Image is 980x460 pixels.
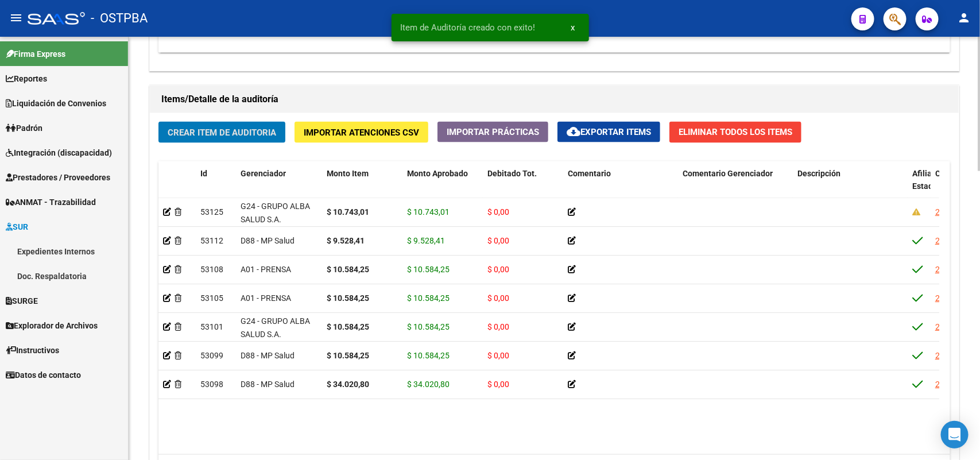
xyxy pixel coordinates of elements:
[483,161,563,212] datatable-header-cell: Debitado Tot.
[6,48,65,60] span: Firma Express
[562,17,584,38] button: x
[908,161,931,212] datatable-header-cell: Afiliado Estado
[161,90,947,109] h1: Items/Detalle de la auditoría
[793,161,908,212] datatable-header-cell: Descripción
[327,265,369,274] strong: $ 10.584,25
[6,72,47,85] span: Reportes
[957,11,971,25] mat-icon: person
[437,122,548,142] button: Importar Prácticas
[158,122,285,143] button: Crear Item de Auditoria
[200,380,223,389] span: 53098
[557,122,660,142] button: Exportar Items
[407,351,450,360] span: $ 10.584,25
[327,380,369,389] strong: $ 34.020,80
[295,122,428,143] button: Importar Atenciones CSV
[200,293,223,303] span: 53105
[327,236,365,245] strong: $ 9.528,41
[6,196,96,208] span: ANMAT - Trazabilidad
[941,421,969,449] div: Open Intercom Messenger
[91,6,148,31] span: - OSTPBA
[487,265,509,274] span: $ 0,00
[678,161,793,212] datatable-header-cell: Comentario Gerenciador
[168,127,276,138] span: Crear Item de Auditoria
[241,380,295,389] span: D88 - MP Salud
[236,161,322,212] datatable-header-cell: Gerenciador
[241,351,295,360] span: D88 - MP Salud
[407,169,468,178] span: Monto Aprobado
[571,22,575,33] span: x
[6,146,112,159] span: Integración (discapacidad)
[241,293,291,303] span: A01 - PRENSA
[797,169,840,178] span: Descripción
[241,169,286,178] span: Gerenciador
[407,207,450,217] span: $ 10.743,01
[487,207,509,217] span: $ 0,00
[402,161,483,212] datatable-header-cell: Monto Aprobado
[241,265,291,274] span: A01 - PRENSA
[6,122,42,134] span: Padrón
[327,351,369,360] strong: $ 10.584,25
[407,293,450,303] span: $ 10.584,25
[327,207,369,217] strong: $ 10.743,01
[487,293,509,303] span: $ 0,00
[563,161,678,212] datatable-header-cell: Comentario
[6,344,59,357] span: Instructivos
[447,127,539,137] span: Importar Prácticas
[200,351,223,360] span: 53099
[200,169,207,178] span: Id
[6,295,38,307] span: SURGE
[241,236,295,245] span: D88 - MP Salud
[487,236,509,245] span: $ 0,00
[567,125,580,138] mat-icon: cloud_download
[200,236,223,245] span: 53112
[683,169,773,178] span: Comentario Gerenciador
[935,169,952,178] span: CUIL
[679,127,792,137] span: Eliminar Todos los Items
[241,316,310,339] span: G24 - GRUPO ALBA SALUD S.A.
[912,169,941,191] span: Afiliado Estado
[241,202,310,224] span: G24 - GRUPO ALBA SALUD S.A.
[327,293,369,303] strong: $ 10.584,25
[487,322,509,331] span: $ 0,00
[304,127,419,138] span: Importar Atenciones CSV
[487,169,537,178] span: Debitado Tot.
[669,122,801,143] button: Eliminar Todos los Items
[322,161,402,212] datatable-header-cell: Monto Item
[6,221,28,233] span: SUR
[327,322,369,331] strong: $ 10.584,25
[401,22,536,33] span: Item de Auditoría creado con exito!
[407,265,450,274] span: $ 10.584,25
[6,369,81,381] span: Datos de contacto
[567,127,651,137] span: Exportar Items
[196,161,236,212] datatable-header-cell: Id
[200,207,223,217] span: 53125
[407,322,450,331] span: $ 10.584,25
[6,97,106,110] span: Liquidación de Convenios
[6,319,98,332] span: Explorador de Archivos
[568,169,611,178] span: Comentario
[200,322,223,331] span: 53101
[9,11,23,25] mat-icon: menu
[327,169,369,178] span: Monto Item
[487,351,509,360] span: $ 0,00
[200,265,223,274] span: 53108
[6,171,110,184] span: Prestadores / Proveedores
[487,380,509,389] span: $ 0,00
[407,380,450,389] span: $ 34.020,80
[407,236,445,245] span: $ 9.528,41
